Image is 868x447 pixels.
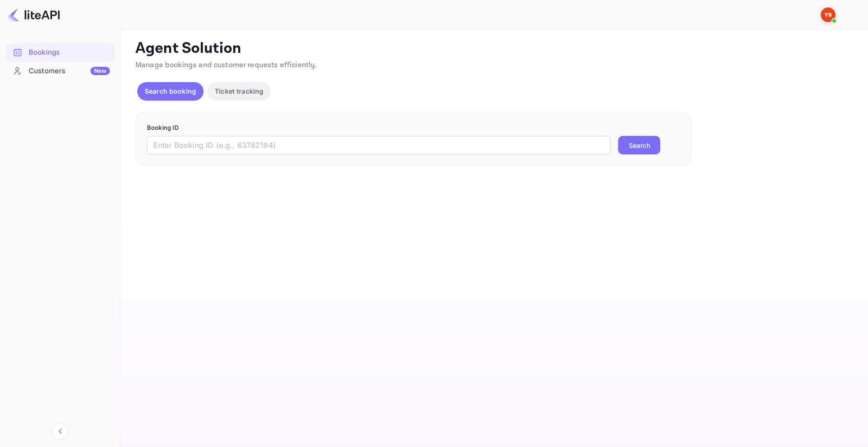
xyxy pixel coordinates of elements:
[135,39,851,58] p: Agent Solution
[29,47,110,58] div: Bookings
[821,7,836,22] img: Yandex Support
[147,123,680,133] p: Booking ID
[6,62,115,80] div: CustomersNew
[52,423,69,440] button: Collapse navigation
[215,86,263,96] p: Ticket tracking
[7,7,60,22] img: LiteAPI logo
[135,60,317,70] span: Manage bookings and customer requests efficiently.
[147,136,611,154] input: Enter Booking ID (e.g., 63782194)
[618,136,660,154] button: Search
[90,67,110,75] div: New
[6,44,115,62] div: Bookings
[6,62,115,79] a: CustomersNew
[29,66,110,77] div: Customers
[6,44,115,61] a: Bookings
[145,86,196,96] p: Search booking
